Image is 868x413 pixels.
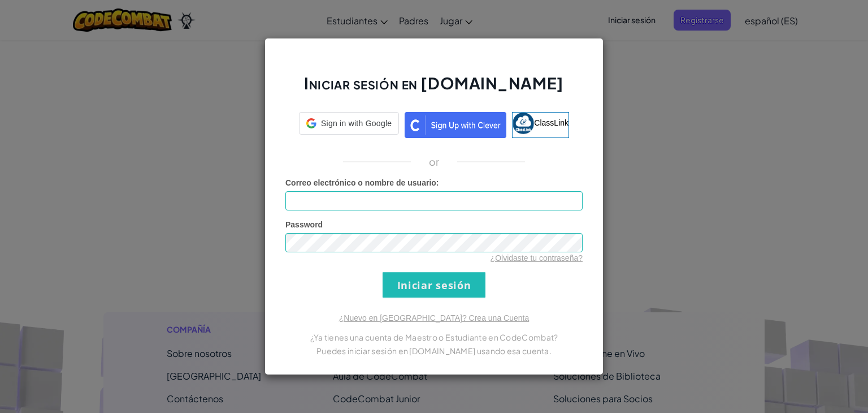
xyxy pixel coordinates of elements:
input: Iniciar sesión [383,272,485,298]
span: Password [285,220,323,229]
span: Sign in with Google [321,118,392,129]
p: or [429,155,440,169]
img: clever_sso_button@2x.png [405,112,506,138]
p: Puedes iniciar sesión en [DOMAIN_NAME] usando esa cuenta. [285,344,583,358]
a: ¿Nuevo en [GEOGRAPHIC_DATA]? Crea una Cuenta [339,313,529,322]
span: ClassLink [534,118,568,127]
p: ¿Ya tienes una cuenta de Maestro o Estudiante en CodeCombat? [285,330,583,344]
a: Sign in with Google [299,112,399,138]
h2: Iniciar sesión en [DOMAIN_NAME] [285,72,583,105]
img: classlink-logo-small.png [513,113,534,134]
span: Correo electrónico o nombre de usuario [285,178,436,187]
a: ¿Olvidaste tu contraseña? [491,253,583,263]
label: : [285,177,439,188]
div: Sign in with Google [299,112,399,135]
